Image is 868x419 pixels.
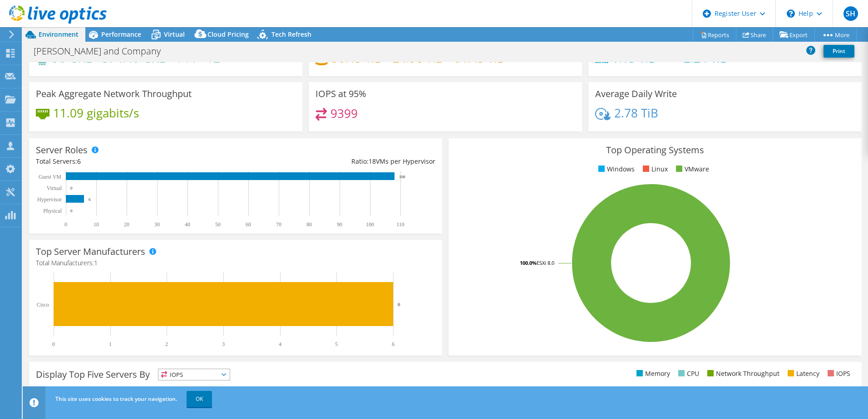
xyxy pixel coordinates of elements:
svg: \n [787,10,795,18]
h4: 144 [176,53,196,63]
h3: Average Daily Write [595,89,677,99]
li: Network Throughput [705,369,779,379]
text: 10 [94,221,99,228]
h4: 2.24 TiB [684,53,728,63]
text: 0 [70,186,73,190]
text: 110 [396,221,404,228]
text: 0 [64,221,67,228]
h3: IOPS at 95% [316,89,366,99]
h4: 12 [207,53,243,63]
h3: Peak Aggregate Network Throughput [36,89,192,99]
span: Virtual [164,30,185,39]
text: 6 [89,197,91,202]
h4: 1.15 TiB [612,53,673,63]
span: 18 [369,157,376,166]
h4: 11.09 gigabits/s [53,108,139,118]
div: Ratio: VMs per Hypervisor [236,156,435,166]
span: SH [843,6,858,21]
text: 6 [392,341,395,347]
span: This site uses cookies to track your navigation. [55,395,177,403]
text: Physical [43,208,62,214]
span: 1 [94,258,98,267]
text: 108 [399,175,405,179]
a: More [814,28,857,42]
h4: Total Manufacturers: [36,258,435,268]
span: Environment [39,30,79,39]
a: OK [187,391,212,407]
span: Performance [101,30,141,39]
text: 80 [306,221,312,228]
text: 4 [279,341,281,347]
text: 6 [398,302,400,307]
text: Virtual [47,185,62,191]
li: Memory [634,369,670,379]
h4: 61.43 TiB [454,53,505,63]
h3: Top Operating Systems [455,145,855,155]
h4: 374.40 GHz [102,53,165,63]
text: 70 [276,221,281,228]
h4: 9399 [330,108,358,118]
text: 5 [335,341,338,347]
text: 0 [52,341,55,347]
tspan: 100.0% [520,259,537,266]
a: Reports [693,28,736,42]
a: Share [736,28,773,42]
text: 60 [246,221,251,228]
h4: 2.78 TiB [614,108,658,118]
span: Cloud Pricing [207,30,249,39]
span: 6 [77,157,81,166]
text: Guest VM [39,174,61,180]
h4: 96 GHz [52,53,92,63]
text: 50 [215,221,221,228]
text: 3 [222,341,225,347]
a: Export [773,28,815,42]
text: Hypervisor [37,196,62,203]
li: IOPS [825,369,850,379]
text: 90 [337,221,342,228]
text: 1 [109,341,112,347]
div: Total Servers: [36,156,236,166]
li: Linux [641,164,668,174]
tspan: ESXi 8.0 [537,259,554,266]
a: Print [824,45,854,58]
text: 2 [165,341,168,347]
h4: 36.45 TiB [331,53,382,63]
h3: Top Server Manufacturers [36,247,145,257]
text: 30 [154,221,160,228]
text: 40 [185,221,190,228]
span: IOPS [158,369,230,380]
h1: [PERSON_NAME] and Company [30,46,175,56]
li: Latency [785,369,819,379]
text: Cisco [37,302,49,308]
li: CPU [676,369,699,379]
h3: Server Roles [36,145,88,155]
text: 100 [366,221,374,228]
text: 20 [124,221,129,228]
li: Windows [596,164,635,174]
span: Tech Refresh [271,30,311,39]
li: VMware [674,164,709,174]
h4: 24.98 TiB [393,53,444,63]
text: 0 [70,209,73,213]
